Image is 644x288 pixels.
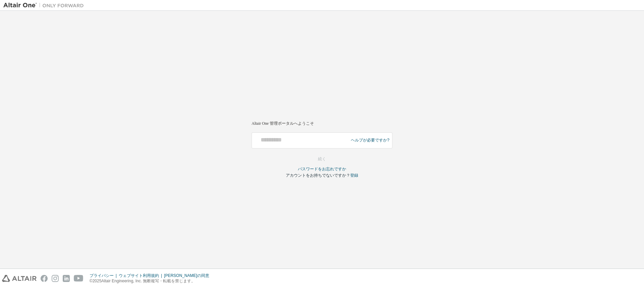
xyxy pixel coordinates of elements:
font: ウェブサイト利用規約 [119,273,159,278]
font: アカウントをお持ちでないですか？ [286,173,350,178]
img: instagram.svg [52,275,59,282]
font: [PERSON_NAME]の同意 [164,273,209,278]
font: © [90,279,93,283]
font: プライバシー [90,273,114,278]
font: Altair One 管理ポータルへようこそ [252,121,314,126]
font: Altair Engineering, Inc. 無断複写・転載を禁じます。 [101,279,195,283]
a: 登録 [350,173,358,178]
font: パスワードをお忘れですか [298,167,346,171]
img: altair_logo.svg [2,275,37,282]
img: facebook.svg [41,275,48,282]
img: linkedin.svg [63,275,70,282]
font: 2025 [93,279,102,283]
img: youtube.svg [74,275,84,282]
img: アルタイルワン [3,2,87,9]
font: ヘルプが必要ですか? [351,138,389,142]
